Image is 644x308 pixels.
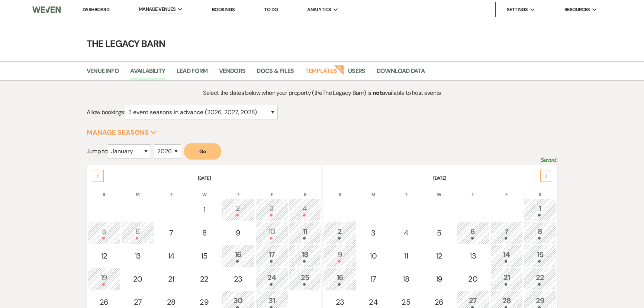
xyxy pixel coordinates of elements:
[257,66,294,80] a: Docs & Files
[528,272,552,286] div: 22
[87,129,157,136] button: Manage Seasons
[192,204,216,215] div: 1
[357,182,389,198] th: M
[192,296,216,308] div: 29
[327,226,352,240] div: 2
[54,37,590,50] h4: The Legacy Barn
[125,273,151,285] div: 20
[32,2,61,17] img: Weven Logo
[323,166,556,182] th: [DATE]
[125,250,151,262] div: 13
[305,66,337,80] a: Templates
[427,296,451,308] div: 26
[87,108,125,116] span: Allow bookings:
[307,6,331,13] span: Analytics
[394,273,418,285] div: 18
[490,182,523,198] th: F
[289,182,321,198] th: S
[192,273,216,285] div: 22
[394,227,418,238] div: 4
[260,226,284,240] div: 10
[361,296,385,308] div: 24
[327,296,352,308] div: 23
[460,226,486,240] div: 6
[495,249,519,263] div: 14
[456,182,490,198] th: T
[495,272,519,286] div: 21
[145,88,499,98] p: Select the dates below when your property (the The Legacy Barn ) is available to host events
[427,273,451,285] div: 19
[125,296,151,308] div: 27
[121,182,155,198] th: M
[394,250,418,262] div: 11
[159,296,183,308] div: 28
[139,6,176,13] span: Manage Venues
[327,272,352,286] div: 16
[92,296,116,308] div: 26
[377,66,425,80] a: Download Data
[221,182,255,198] th: T
[188,182,220,198] th: W
[260,272,284,286] div: 24
[427,227,451,238] div: 5
[564,6,590,13] span: Resources
[528,203,552,216] div: 1
[327,249,352,263] div: 9
[460,250,486,262] div: 13
[87,147,108,155] span: Jump to:
[92,226,116,240] div: 5
[192,227,216,238] div: 8
[225,249,251,263] div: 16
[495,226,519,240] div: 7
[177,66,208,80] a: Lead Form
[88,166,321,182] th: [DATE]
[390,182,422,198] th: T
[225,227,251,238] div: 9
[225,203,251,216] div: 2
[293,226,317,240] div: 11
[92,250,116,262] div: 12
[507,6,528,13] span: Settings
[255,182,288,198] th: F
[88,182,120,198] th: S
[541,155,557,165] p: Saved!
[219,66,246,80] a: Vendors
[83,6,109,13] a: Dashboard
[293,272,317,286] div: 25
[260,203,284,216] div: 3
[361,250,385,262] div: 10
[361,273,385,285] div: 17
[159,273,183,285] div: 21
[323,182,357,198] th: S
[225,273,251,285] div: 23
[373,89,382,97] strong: not
[125,226,151,240] div: 6
[159,227,183,238] div: 7
[423,182,455,198] th: W
[212,6,235,13] a: Bookings
[260,249,284,263] div: 17
[334,64,344,75] strong: New
[528,249,552,263] div: 15
[427,250,451,262] div: 12
[155,182,187,198] th: T
[528,226,552,240] div: 8
[293,203,317,216] div: 4
[192,250,216,262] div: 15
[460,273,486,285] div: 20
[184,143,221,160] button: Go
[348,66,366,80] a: Users
[130,66,165,80] a: Availability
[394,296,418,308] div: 25
[293,249,317,263] div: 18
[159,250,183,262] div: 14
[92,272,116,286] div: 19
[524,182,556,198] th: S
[87,66,119,80] a: Venue Info
[361,227,385,238] div: 3
[264,6,278,13] a: To Do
